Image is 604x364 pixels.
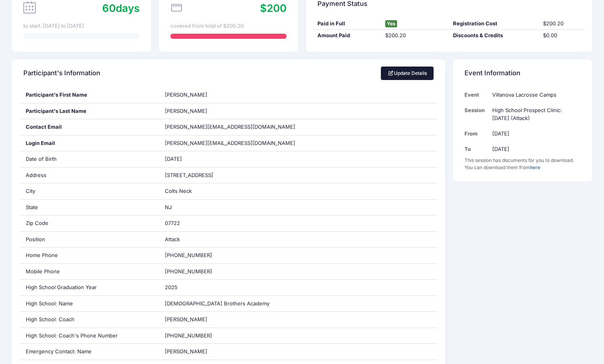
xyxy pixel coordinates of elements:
[381,67,434,80] a: Update Details
[165,139,295,147] span: [PERSON_NAME][EMAIL_ADDRESS][DOMAIN_NAME]
[102,0,140,16] div: days
[165,236,180,242] span: Attack
[464,87,489,103] td: Event
[165,91,207,98] span: [PERSON_NAME]
[20,151,159,167] div: Date of Birth
[20,296,159,312] div: High School: Name
[464,157,581,171] div: This session has documents for you to download. You can download them from
[165,316,207,322] span: [PERSON_NAME]
[464,62,520,85] h4: Event Information
[165,348,207,354] span: [PERSON_NAME]
[20,135,159,151] div: Login Email
[165,156,182,162] span: [DATE]
[20,248,159,263] div: Home Phone
[23,22,140,30] div: to start. [DATE] to [DATE]
[170,22,287,30] div: covered from total of $200.20
[20,103,159,119] div: Participant's Last Name
[165,300,270,307] span: [DEMOGRAPHIC_DATA] Brothers Academy
[20,168,159,183] div: Address
[530,164,540,170] a: here
[20,87,159,103] div: Participant's First Name
[381,32,449,40] div: $200.20
[464,141,489,157] td: To
[23,62,100,85] h4: Participant's Information
[165,124,295,130] span: [PERSON_NAME][EMAIL_ADDRESS][DOMAIN_NAME]
[102,2,116,14] span: 60
[539,32,585,40] div: $0.00
[20,344,159,360] div: Emergency Contact: Name
[20,312,159,328] div: High School: Coach
[385,20,397,27] span: Yes
[489,87,581,103] td: Villanova Lacrosse Camps
[165,268,212,274] span: [PHONE_NUMBER]
[20,200,159,215] div: State
[165,108,207,114] span: [PERSON_NAME]
[464,103,489,126] td: Session
[20,232,159,248] div: Position
[20,328,159,344] div: High School: Coach's Phone Number
[165,204,172,210] span: NJ
[313,32,381,40] div: Amount Paid
[489,126,581,141] td: [DATE]
[449,20,539,28] div: Registration Cost
[20,183,159,199] div: City
[165,332,212,339] span: [PHONE_NUMBER]
[20,119,159,135] div: Contact Email
[489,103,581,126] td: High School Prospect Clinic: [DATE] (Attack)
[20,264,159,280] div: Mobile Phone
[489,141,581,157] td: [DATE]
[20,215,159,231] div: Zip Code
[464,126,489,141] td: From
[539,20,585,28] div: $200.20
[449,32,539,40] div: Discounts & Credits
[165,220,180,226] span: 07722
[313,20,381,28] div: Paid in Full
[165,172,213,178] span: [STREET_ADDRESS]
[165,284,178,290] span: 2025
[165,252,212,258] span: [PHONE_NUMBER]
[165,188,192,194] span: Colts Neck
[20,280,159,295] div: High School Graduation Year
[260,2,287,14] span: $200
